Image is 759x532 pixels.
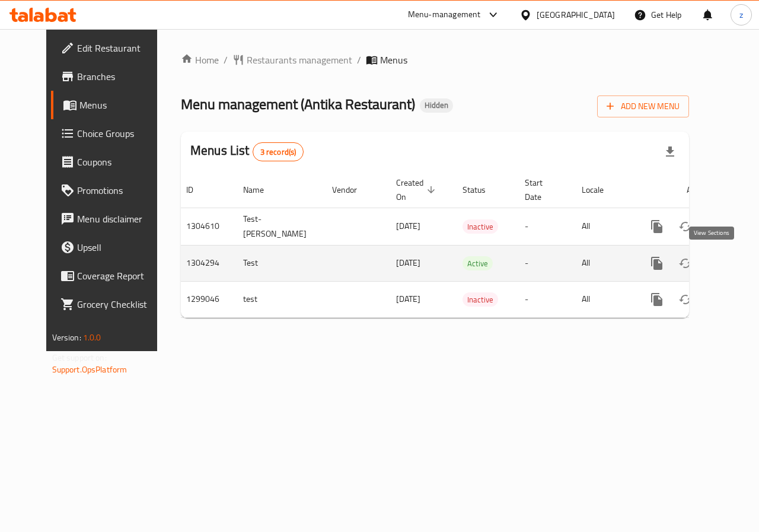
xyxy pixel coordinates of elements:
[463,293,498,307] span: Inactive
[224,53,228,67] li: /
[181,91,415,117] span: Menu management ( Antika Restaurant )
[739,8,743,21] span: z
[177,281,234,317] td: 1299046
[253,142,304,161] div: Total records count
[515,208,572,245] td: -
[643,249,671,278] button: more
[671,285,700,314] button: Change Status
[51,205,173,233] a: Menu disclaimer
[181,53,689,67] nav: breadcrumb
[607,99,680,114] span: Add New Menu
[51,233,173,262] a: Upsell
[463,183,501,197] span: Status
[51,91,173,119] a: Menus
[51,262,173,290] a: Coverage Report
[186,183,209,197] span: ID
[77,126,164,141] span: Choice Groups
[396,291,420,307] span: [DATE]
[572,281,633,317] td: All
[656,138,684,166] div: Export file
[190,142,304,161] h2: Menus List
[51,290,173,318] a: Grocery Checklist
[234,245,323,281] td: Test
[177,208,234,245] td: 1304610
[357,53,361,67] li: /
[525,176,558,204] span: Start Date
[582,183,619,197] span: Locale
[77,212,164,226] span: Menu disclaimer
[234,208,323,245] td: Test- [PERSON_NAME]
[51,34,173,62] a: Edit Restaurant
[597,95,689,117] button: Add New Menu
[380,53,407,67] span: Menus
[83,330,101,345] span: 1.0.0
[396,218,420,234] span: [DATE]
[77,69,164,84] span: Branches
[181,53,219,67] a: Home
[572,245,633,281] td: All
[234,281,323,317] td: test
[515,245,572,281] td: -
[77,297,164,311] span: Grocery Checklist
[408,8,481,22] div: Menu-management
[51,62,173,91] a: Branches
[51,119,173,148] a: Choice Groups
[247,53,352,67] span: Restaurants management
[177,245,234,281] td: 1304294
[396,255,420,270] span: [DATE]
[515,281,572,317] td: -
[643,285,671,314] button: more
[671,212,700,241] button: Change Status
[52,350,107,365] span: Get support on:
[77,41,164,55] span: Edit Restaurant
[77,240,164,254] span: Upsell
[253,146,304,158] span: 3 record(s)
[537,8,615,21] div: [GEOGRAPHIC_DATA]
[51,148,173,176] a: Coupons
[420,98,453,113] div: Hidden
[643,212,671,241] button: more
[463,257,493,270] span: Active
[52,330,81,345] span: Version:
[52,362,127,377] a: Support.OpsPlatform
[572,208,633,245] td: All
[232,53,352,67] a: Restaurants management
[77,269,164,283] span: Coverage Report
[79,98,164,112] span: Menus
[243,183,279,197] span: Name
[463,292,498,307] div: Inactive
[396,176,439,204] span: Created On
[332,183,372,197] span: Vendor
[51,176,173,205] a: Promotions
[463,220,498,234] span: Inactive
[77,155,164,169] span: Coupons
[420,100,453,110] span: Hidden
[77,183,164,197] span: Promotions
